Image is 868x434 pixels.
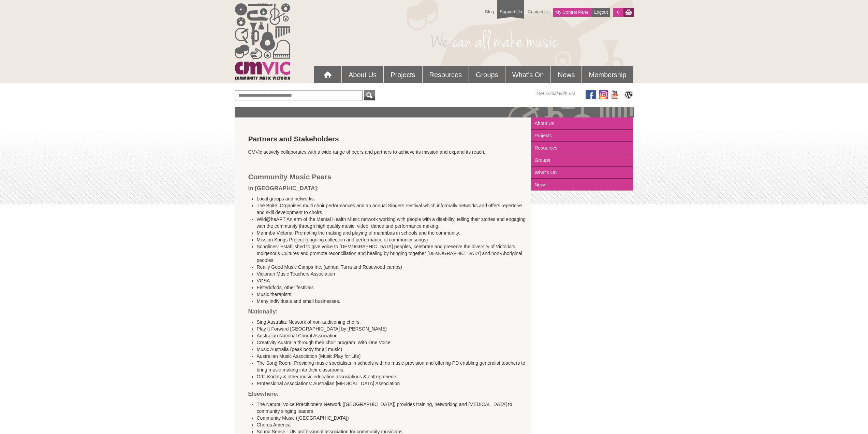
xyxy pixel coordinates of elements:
[342,66,383,83] a: About Us
[592,8,610,17] a: Logout
[423,66,469,83] a: Resources
[536,90,575,97] span: Get social with us!
[531,167,633,179] a: What's On
[248,135,518,143] h3: Partners and Stakeholders
[257,277,526,284] li: VOSA
[257,195,526,202] li: Local groups and networks.
[257,346,526,353] li: Music Australia (peak body for all music)
[257,216,526,229] li: Wild@heART An arm of the Mental Health Music network working with people with a disability, telli...
[248,172,518,181] h3: Community Music Peers
[257,360,526,373] li: The Song Room: Providing music specialists in schools with no music provision and offering PD ena...
[257,319,526,325] li: Sing Australia: Network of non-auditioning choirs.
[482,6,497,18] a: Blog
[531,179,633,191] a: News
[257,332,526,339] li: Australian National Choral Association
[524,6,553,18] a: Contact Us
[257,401,526,415] li: The Natural Voice Practitioners Network ([GEOGRAPHIC_DATA]) provides training, networking and [ME...
[531,130,633,142] a: Projects
[531,142,633,154] a: Resources
[257,229,526,236] li: Marimba Victoria: Promoting the making and playing of marimbas in schools and the community.
[531,117,633,130] a: About Us
[257,284,526,291] li: Eisteddfods, other festivals
[505,66,551,83] a: What's On
[248,319,518,397] h4: Elsewhere:
[257,202,526,216] li: The Boite: Organises multi choir performances and an annual Singers Festival which informally net...
[613,8,623,17] a: 0
[531,154,633,167] a: Groups
[257,353,526,360] li: Australian Music Association (Music:Play for Life)
[257,236,526,243] li: Mission Songs Project (ongoing collection and performance of community songs)
[553,8,592,17] a: My Control Panel
[248,195,518,315] h4: Nationally:
[551,66,582,83] a: News
[257,325,526,332] li: Play It Forward [GEOGRAPHIC_DATA] by [PERSON_NAME]
[257,421,526,428] li: Chorus America
[257,264,526,270] li: Really Good Music Camps Inc. (annual Turra and Rosewood camps)
[257,291,526,298] li: Music therapists
[257,373,526,380] li: Orff, Kodaly & other music education associations & entrepreneurs
[257,339,526,346] li: Creativity Australia through their choir program ‘With One Voice’
[257,270,526,277] li: Victorian Music Teachers Association
[235,3,290,80] img: cmvic_logo.png
[257,415,526,421] li: Community Music ([GEOGRAPHIC_DATA])
[257,298,526,305] li: Many individuals and small businesses.
[582,66,633,83] a: Membership
[257,380,526,387] li: Professional Associations: Australian [MEDICAL_DATA] Association
[599,90,608,99] img: icon-instagram.png
[248,185,518,192] h4: In [GEOGRAPHIC_DATA]:
[384,66,422,83] a: Projects
[469,66,505,83] a: Groups
[623,90,634,99] img: CMVic Blog
[248,149,518,155] p: CMVic actively collaborates with a wide range of peers and partners to achieve its mission and ex...
[257,243,526,264] li: Songlines: Established to give voice to [DEMOGRAPHIC_DATA] peoples, celebrate and preserve the di...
